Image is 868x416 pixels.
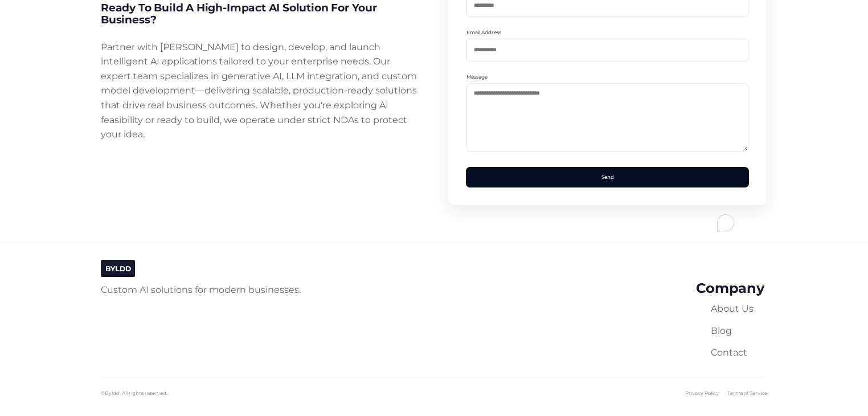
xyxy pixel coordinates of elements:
textarea: To enrich screen reader interactions, please activate Accessibility in Grammarly extension settings [466,83,748,152]
button: Send [466,168,748,187]
p: Partner with [PERSON_NAME] to design, develop, and launch intelligent AI applications tailored to... [101,40,420,142]
label: Email Address [466,28,748,36]
p: © Byldd. All rights reserved. [101,389,167,397]
h2: Ready to Build a High-Impact AI Solution for Your Business? [101,2,420,26]
span: BYLDD [105,264,131,273]
h3: Company [696,280,767,296]
a: Blog [711,325,732,336]
a: Privacy Policy [685,389,719,397]
p: Custom AI solutions for modern businesses. [101,283,301,297]
label: Message [466,73,748,81]
a: Contact [711,347,747,358]
a: BYLDD [105,263,131,274]
a: Terms of Service [727,389,767,397]
a: About Us [711,303,754,314]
